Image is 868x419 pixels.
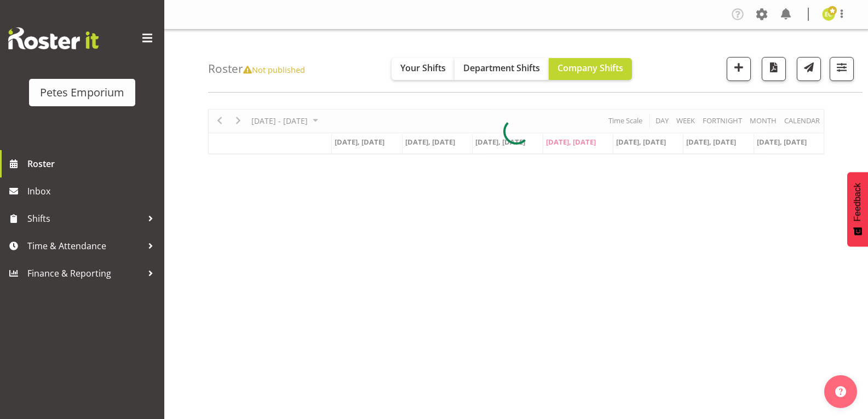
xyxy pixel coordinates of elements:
[243,64,305,75] span: Not published
[822,8,835,21] img: emma-croft7499.jpg
[847,172,868,246] button: Feedback - Show survey
[27,265,142,282] span: Finance & Reporting
[830,57,854,81] button: Filter Shifts
[8,27,99,49] img: Rosterit website logo
[549,58,632,80] button: Company Shifts
[853,183,863,221] span: Feedback
[208,62,305,75] h4: Roster
[400,62,446,74] span: Your Shifts
[727,57,751,81] button: Add a new shift
[455,58,549,80] button: Department Shifts
[762,57,786,81] button: Download a PDF of the roster according to the set date range.
[557,62,623,74] span: Company Shifts
[463,62,540,74] span: Department Shifts
[392,58,455,80] button: Your Shifts
[40,84,124,101] div: Petes Emporium
[27,156,159,172] span: Roster
[27,238,142,254] span: Time & Attendance
[27,210,142,227] span: Shifts
[835,386,846,397] img: help-xxl-2.png
[27,183,159,199] span: Inbox
[797,57,821,81] button: Send a list of all shifts for the selected filtered period to all rostered employees.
